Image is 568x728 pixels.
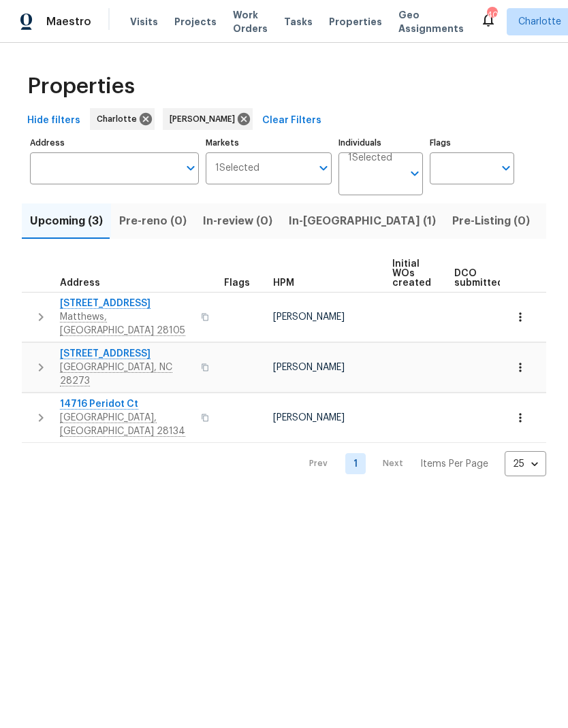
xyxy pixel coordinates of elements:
span: 1 Selected [215,163,259,174]
span: Pre-Listing (0) [452,212,530,231]
span: [PERSON_NAME] [273,312,345,322]
button: Open [405,164,424,183]
span: Work Orders [233,8,268,35]
span: Properties [27,80,135,93]
span: Clear Filters [262,112,321,129]
span: Flags [224,278,250,288]
span: DCO submitted [454,269,503,288]
button: Open [496,159,516,178]
span: [PERSON_NAME] [170,112,240,126]
span: Pre-reno (0) [119,212,187,231]
div: 40 [487,8,496,22]
nav: Pagination Navigation [296,451,546,476]
div: Charlotte [90,108,155,130]
span: HPM [273,278,294,288]
a: Goto page 1 [345,453,366,474]
div: [PERSON_NAME] [163,108,253,130]
button: Clear Filters [257,108,327,133]
span: Visits [130,15,158,29]
label: Individuals [338,139,423,147]
span: Upcoming (3) [30,212,103,231]
span: Address [60,278,100,288]
span: Initial WOs created [392,259,431,288]
span: [PERSON_NAME] [273,413,345,423]
span: In-[GEOGRAPHIC_DATA] (1) [289,212,436,231]
button: Hide filters [22,108,86,133]
span: Projects [174,15,217,29]
span: In-review (0) [203,212,272,231]
span: Geo Assignments [398,8,464,35]
span: 1 Selected [348,152,392,164]
button: Open [314,159,333,178]
label: Flags [430,139,514,147]
p: Items Per Page [420,457,488,471]
span: Properties [329,15,382,29]
span: Hide filters [27,112,80,129]
span: Charlotte [518,15,561,29]
div: 25 [505,446,546,482]
label: Markets [206,139,332,147]
span: [PERSON_NAME] [273,363,345,372]
span: Charlotte [97,112,142,126]
button: Open [181,159,200,178]
span: Tasks [284,17,313,27]
label: Address [30,139,199,147]
span: Maestro [46,15,91,29]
